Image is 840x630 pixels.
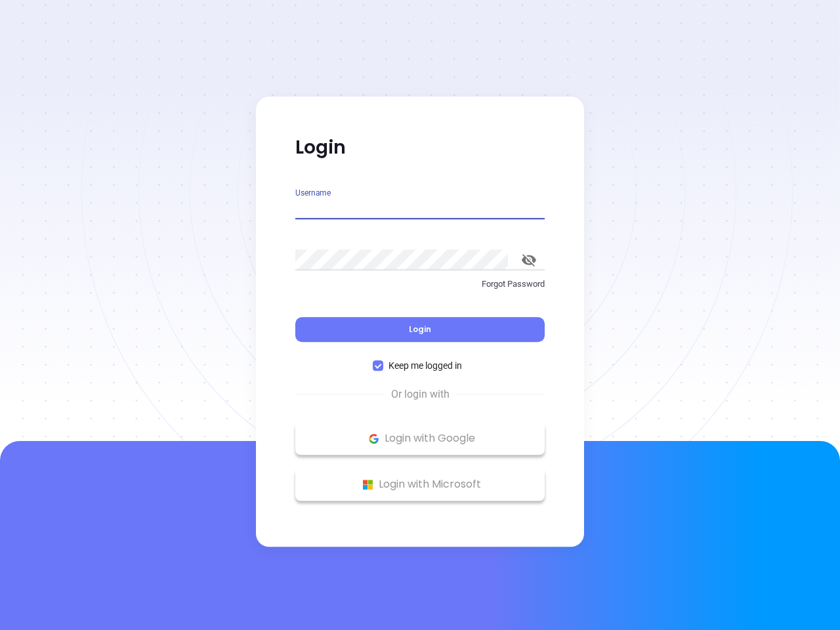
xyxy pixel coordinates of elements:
[513,244,545,276] button: toggle password visibility
[295,317,545,342] button: Login
[295,136,545,159] p: Login
[295,422,545,455] button: Google Logo Login with Google
[409,324,431,335] span: Login
[302,429,538,448] p: Login with Google
[385,387,456,402] span: Or login with
[295,278,545,291] p: Forgot Password
[366,430,382,447] img: Google Logo
[295,189,331,197] label: Username
[302,474,538,494] p: Login with Microsoft
[383,358,467,373] span: Keep me logged in
[360,476,376,493] img: Microsoft Logo
[295,468,545,501] button: Microsoft Logo Login with Microsoft
[295,278,545,301] a: Forgot Password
